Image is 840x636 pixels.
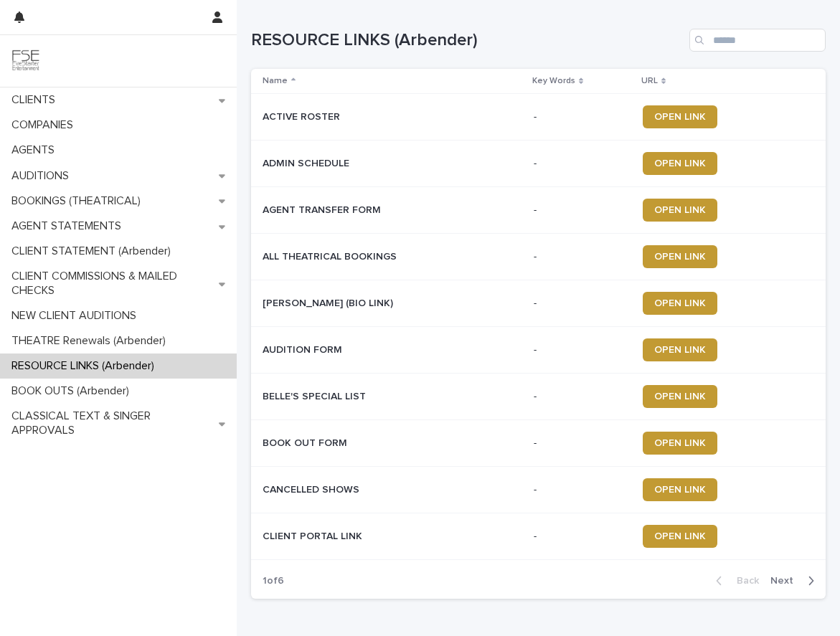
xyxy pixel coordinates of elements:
p: - [534,437,631,450]
span: OPEN LINK [654,345,706,355]
tr: AUDITION FORMAUDITION FORM -OPEN LINK [251,327,826,374]
tr: [PERSON_NAME] (BIO LINK)[PERSON_NAME] (BIO LINK) -OPEN LINK [251,280,826,327]
p: AUDITIONS [6,169,80,183]
p: BOOKINGS (THEATRICAL) [6,194,152,208]
span: OPEN LINK [654,205,706,215]
a: OPEN LINK [643,525,717,548]
p: COMPANIES [6,118,85,132]
a: OPEN LINK [643,199,717,222]
p: CLIENT COMMISSIONS & MAILED CHECKS [6,270,219,297]
p: AGENT STATEMENTS [6,219,133,233]
p: [PERSON_NAME] (BIO LINK) [263,295,396,310]
p: CANCELLED SHOWS [263,481,362,496]
a: OPEN LINK [643,338,717,361]
p: CLIENT PORTAL LINK [263,528,365,543]
tr: ALL THEATRICAL BOOKINGSALL THEATRICAL BOOKINGS -OPEN LINK [251,234,826,280]
p: 1 of 6 [251,564,296,599]
p: AGENTS [6,143,66,157]
tr: AGENT TRANSFER FORMAGENT TRANSFER FORM -OPEN LINK [251,187,826,234]
a: OPEN LINK [643,292,717,315]
p: CLIENTS [6,93,67,107]
tr: ADMIN SCHEDULEADMIN SCHEDULE -OPEN LINK [251,141,826,187]
p: - [534,204,631,217]
p: CLIENT STATEMENT (Arbender) [6,245,182,258]
span: OPEN LINK [654,158,706,169]
h1: RESOURCE LINKS (Arbender) [251,30,684,51]
p: - [534,391,631,403]
span: OPEN LINK [654,531,706,541]
button: Next [765,574,826,587]
span: Back [728,576,759,586]
a: OPEN LINK [643,432,717,455]
a: OPEN LINK [643,385,717,408]
a: OPEN LINK [643,245,717,268]
p: - [534,111,631,123]
span: OPEN LINK [654,438,706,448]
p: - [534,298,631,310]
p: ADMIN SCHEDULE [263,155,352,170]
span: OPEN LINK [654,391,706,402]
p: - [534,344,631,356]
p: Key Words [532,73,575,89]
p: THEATRE Renewals (Arbender) [6,334,177,348]
p: ALL THEATRICAL BOOKINGS [263,248,400,263]
tr: CLIENT PORTAL LINKCLIENT PORTAL LINK -OPEN LINK [251,513,826,560]
input: Search [689,29,826,52]
p: AUDITION FORM [263,341,345,356]
tr: BELLE'S SPECIAL LISTBELLE'S SPECIAL LIST -OPEN LINK [251,374,826,420]
p: - [534,251,631,263]
button: Back [704,574,765,587]
p: Name [263,73,288,89]
p: BOOK OUT FORM [263,435,350,450]
a: OPEN LINK [643,152,717,175]
tr: ACTIVE ROSTERACTIVE ROSTER -OPEN LINK [251,94,826,141]
p: URL [641,73,658,89]
p: - [534,158,631,170]
p: NEW CLIENT AUDITIONS [6,309,148,323]
tr: BOOK OUT FORMBOOK OUT FORM -OPEN LINK [251,420,826,467]
p: RESOURCE LINKS (Arbender) [6,359,166,373]
a: OPEN LINK [643,105,717,128]
span: OPEN LINK [654,485,706,495]
span: OPEN LINK [654,112,706,122]
p: - [534,484,631,496]
span: OPEN LINK [654,298,706,308]
p: ACTIVE ROSTER [263,108,343,123]
p: CLASSICAL TEXT & SINGER APPROVALS [6,409,219,437]
img: 9JgRvJ3ETPGCJDhvPVA5 [11,47,40,75]
span: Next [770,576,802,586]
p: AGENT TRANSFER FORM [263,201,384,217]
p: BELLE'S SPECIAL LIST [263,388,369,403]
tr: CANCELLED SHOWSCANCELLED SHOWS -OPEN LINK [251,467,826,513]
a: OPEN LINK [643,478,717,501]
p: BOOK OUTS (Arbender) [6,384,141,398]
span: OPEN LINK [654,252,706,262]
p: - [534,531,631,543]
